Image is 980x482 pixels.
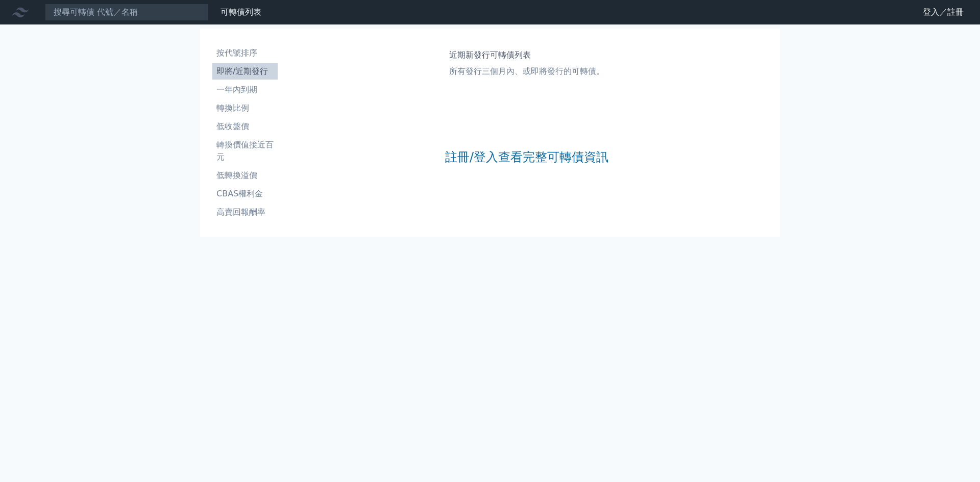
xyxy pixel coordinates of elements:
[212,45,278,61] a: 按代號排序
[212,206,278,218] li: 高賣回報酬率
[212,84,278,96] li: 一年內到期
[212,100,278,116] a: 轉換比例
[212,188,278,200] li: CBAS權利金
[212,169,278,182] li: 低轉換溢價
[212,65,278,78] li: 即將/近期發行
[212,139,278,163] li: 轉換價值接近百元
[212,120,278,133] li: 低收盤價
[212,167,278,184] a: 低轉換溢價
[212,63,278,80] a: 即將/近期發行
[212,102,278,114] li: 轉換比例
[445,149,608,165] a: 註冊/登入查看完整可轉債資訊
[212,186,278,202] a: CBAS權利金
[212,82,278,98] a: 一年內到期
[212,118,278,135] a: 低收盤價
[45,4,208,21] input: 搜尋可轉債 代號／名稱
[449,65,604,78] p: 所有發行三個月內、或即將發行的可轉債。
[212,137,278,165] a: 轉換價值接近百元
[449,49,604,61] h1: 近期新發行可轉債列表
[915,4,972,20] a: 登入／註冊
[212,204,278,220] a: 高賣回報酬率
[220,7,261,17] a: 可轉債列表
[212,47,278,59] li: 按代號排序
